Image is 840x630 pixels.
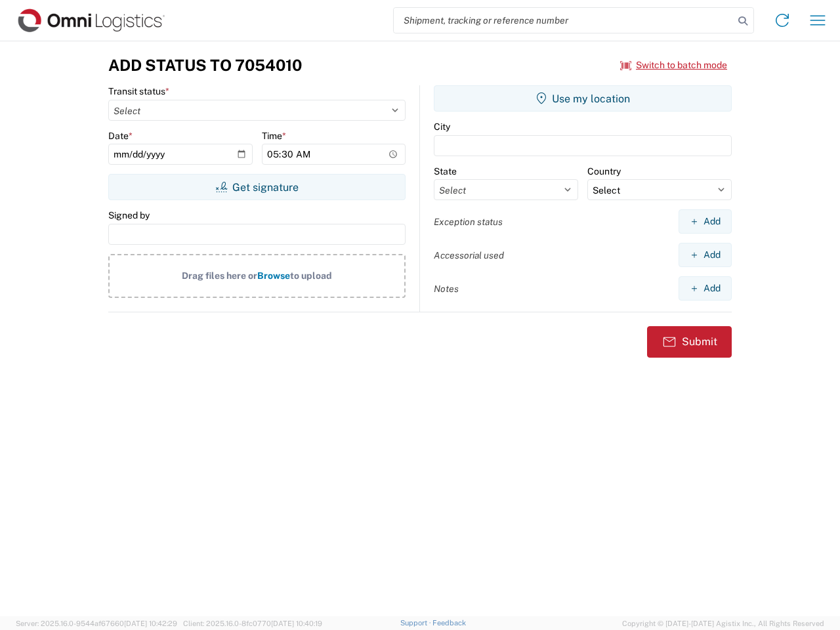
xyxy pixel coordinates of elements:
[679,276,732,301] button: Add
[434,216,503,228] label: Exception status
[16,619,177,627] span: Server: 2025.16.0-9544af67660
[108,85,169,97] label: Transit status
[434,85,732,112] button: Use my location
[271,619,322,627] span: [DATE] 10:40:19
[108,209,150,221] label: Signed by
[620,54,727,76] button: Switch to batch mode
[182,270,257,281] span: Drag files here or
[434,121,450,133] label: City
[587,165,621,177] label: Country
[108,56,302,75] h3: Add Status to 7054010
[679,209,732,234] button: Add
[434,249,504,261] label: Accessorial used
[434,165,457,177] label: State
[108,174,406,200] button: Get signature
[257,270,290,281] span: Browse
[183,619,322,627] span: Client: 2025.16.0-8fc0770
[679,243,732,267] button: Add
[108,130,133,142] label: Date
[647,326,732,358] button: Submit
[400,619,433,627] a: Support
[394,8,734,33] input: Shipment, tracking or reference number
[290,270,332,281] span: to upload
[262,130,286,142] label: Time
[622,618,824,629] span: Copyright © [DATE]-[DATE] Agistix Inc., All Rights Reserved
[124,619,177,627] span: [DATE] 10:42:29
[434,283,459,295] label: Notes
[432,619,466,627] a: Feedback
